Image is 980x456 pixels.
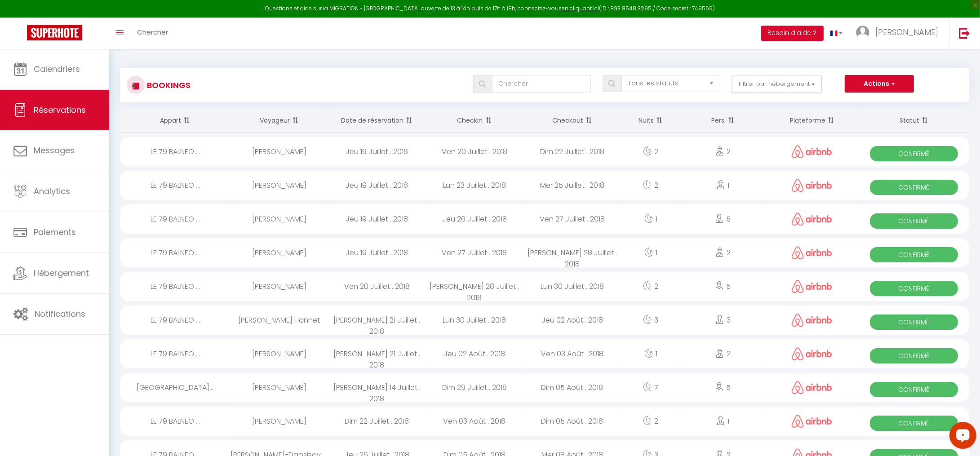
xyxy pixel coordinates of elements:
[845,75,914,93] button: Actions
[426,109,523,133] th: Sort by checkin
[34,145,75,156] span: Messages
[34,63,80,75] span: Calendriers
[130,18,175,49] a: Chercher
[875,27,938,38] span: [PERSON_NAME]
[562,4,599,12] a: en cliquant ici
[859,109,969,133] th: Sort by status
[34,226,76,238] span: Paiements
[328,109,426,133] th: Sort by booking date
[942,418,980,456] iframe: LiveChat chat widget
[849,18,949,49] a: ... [PERSON_NAME]
[27,25,82,40] img: Super Booking
[621,109,680,133] th: Sort by nights
[137,27,168,37] span: Chercher
[856,26,869,39] img: ...
[761,26,824,41] button: Besoin d'aide ?
[680,109,765,133] th: Sort by people
[492,75,591,93] input: Chercher
[145,75,191,95] h3: Bookings
[35,308,85,319] span: Notifications
[231,109,328,133] th: Sort by guest
[732,75,822,93] button: Filtrer par hébergement
[34,186,70,197] span: Analytics
[765,109,859,133] th: Sort by channel
[34,267,89,279] span: Hébergement
[523,109,621,133] th: Sort by checkout
[959,27,970,39] img: logout
[120,109,231,133] th: Sort by rentals
[34,104,86,115] span: Réservations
